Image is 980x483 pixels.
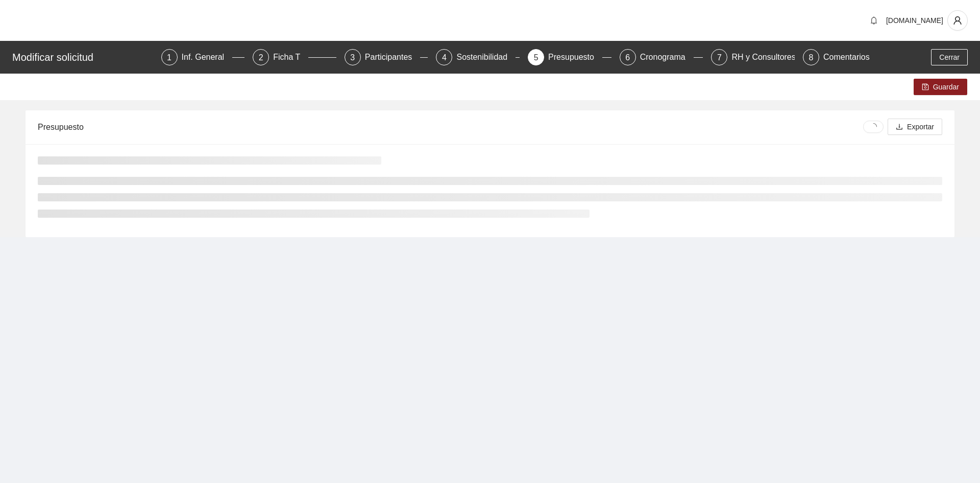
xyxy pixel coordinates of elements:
span: [DOMAIN_NAME] [886,16,943,25]
button: downloadExportar [888,119,942,135]
button: saveGuardar [914,79,967,95]
div: 3Participantes [345,49,428,65]
div: Inf. General [182,49,233,65]
span: 5 [534,53,538,62]
span: 2 [259,53,263,62]
button: bell [866,12,882,29]
div: RH y Consultores [731,49,803,65]
div: Presupuesto [38,112,863,142]
span: download [896,123,903,131]
span: 3 [350,53,355,62]
div: 8Comentarios [803,49,870,65]
span: bell [866,16,881,25]
div: Presupuesto [548,49,602,65]
span: user [948,16,967,25]
div: Participantes [365,49,421,65]
div: Cronograma [640,49,694,65]
div: 7RH y Consultores [711,49,795,65]
div: Comentarios [823,49,870,65]
span: save [922,83,929,91]
button: user [947,10,968,31]
div: Sostenibilidad [456,49,516,65]
div: 6Cronograma [620,49,703,65]
div: 5Presupuesto [528,49,611,65]
div: Ficha T [273,49,308,65]
span: loading [870,123,877,130]
span: 8 [809,53,814,62]
div: 1Inf. General [161,49,245,65]
span: Exportar [907,121,934,132]
div: 2Ficha T [253,49,336,65]
span: 1 [167,53,171,62]
div: 4Sostenibilidad [436,49,520,65]
span: 7 [717,53,722,62]
div: Modificar solicitud [12,49,155,65]
span: 4 [442,53,447,62]
span: Guardar [933,81,959,93]
span: 6 [625,53,630,62]
span: Cerrar [939,52,960,63]
button: Cerrar [931,49,968,65]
